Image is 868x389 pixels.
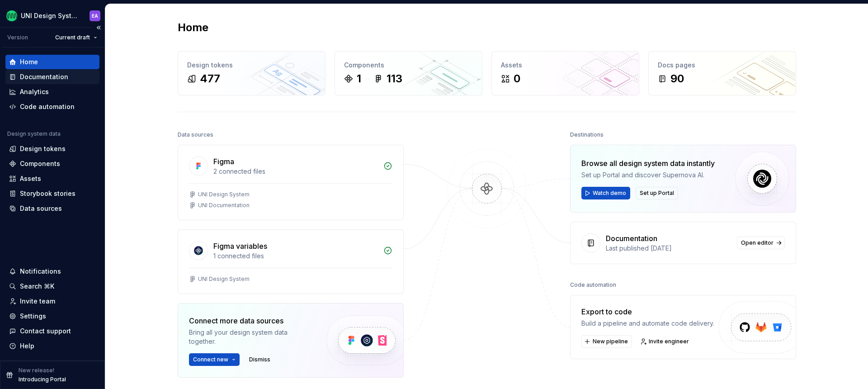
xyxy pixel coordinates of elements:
[606,233,657,244] div: Documentation
[636,187,678,199] button: Set up Portal
[20,72,68,81] div: Documentation
[7,130,61,138] div: Design system data
[249,356,270,363] span: Dismiss
[5,157,99,171] a: Components
[20,57,38,66] div: Home
[20,267,61,276] div: Notifications
[21,11,79,20] div: UNI Design System
[20,144,66,153] div: Design tokens
[55,34,90,41] span: Current draft
[581,158,715,169] div: Browse all design system data instantly
[92,21,105,34] button: Collapse sidebar
[2,6,103,25] button: UNI Design SystemEA
[737,237,785,249] a: Open editor
[581,171,715,180] div: Set up Portal and discover Supernova AI.
[20,189,75,198] div: Storybook stories
[5,70,99,84] a: Documentation
[5,309,99,323] a: Settings
[20,102,75,111] div: Code automation
[178,145,404,220] a: Figma2 connected filesUNI Design SystemUNI Documentation
[637,335,693,348] a: Invite engineer
[501,61,630,70] div: Assets
[648,51,796,95] a: Docs pages90
[19,376,66,383] p: Introducing Portal
[344,61,473,70] div: Components
[245,353,274,366] button: Dismiss
[20,312,46,321] div: Settings
[7,34,28,41] div: Version
[51,31,101,44] button: Current draft
[213,251,378,261] div: 1 connected files
[198,191,250,198] div: UNI Design System
[658,61,787,70] div: Docs pages
[5,324,99,338] button: Contact support
[189,328,311,346] div: Bring all your design system data together.
[335,51,482,95] a: Components1113
[5,171,99,186] a: Assets
[640,190,674,197] span: Set up Portal
[198,275,250,283] div: UNI Design System
[189,315,311,326] div: Connect more data sources
[606,244,731,253] div: Last published [DATE]
[189,353,240,366] button: Connect new
[213,167,378,176] div: 2 connected files
[5,339,99,353] button: Help
[92,12,98,19] div: EA
[20,342,34,351] div: Help
[213,156,234,167] div: Figma
[193,356,228,363] span: Connect new
[20,282,54,291] div: Search ⌘K
[570,128,604,141] div: Destinations
[357,71,361,86] div: 1
[5,294,99,308] a: Invite team
[198,202,250,209] div: UNI Documentation
[649,338,689,345] span: Invite engineer
[5,85,99,99] a: Analytics
[581,335,632,348] button: New pipeline
[741,239,774,247] span: Open editor
[6,10,17,21] img: ed2d80fa-d191-4600-873e-e5d010efb887.png
[20,327,71,336] div: Contact support
[5,201,99,216] a: Data sources
[178,51,325,95] a: Design tokens477
[20,159,60,168] div: Components
[593,338,628,345] span: New pipeline
[387,71,402,86] div: 113
[20,297,55,306] div: Invite team
[670,71,684,86] div: 90
[5,55,99,69] a: Home
[20,174,41,183] div: Assets
[200,71,220,86] div: 477
[581,187,630,199] button: Watch demo
[178,20,208,35] h2: Home
[5,279,99,294] button: Search ⌘K
[514,71,520,86] div: 0
[593,190,626,197] span: Watch demo
[5,142,99,156] a: Design tokens
[581,319,714,328] div: Build a pipeline and automate code delivery.
[5,100,99,114] a: Code automation
[491,51,639,95] a: Assets0
[19,367,54,374] p: New release!
[20,204,62,213] div: Data sources
[570,279,616,291] div: Code automation
[178,229,404,294] a: Figma variables1 connected filesUNI Design System
[213,241,267,251] div: Figma variables
[5,186,99,201] a: Storybook stories
[5,264,99,279] button: Notifications
[178,128,213,141] div: Data sources
[20,87,49,96] div: Analytics
[187,61,316,70] div: Design tokens
[581,306,714,317] div: Export to code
